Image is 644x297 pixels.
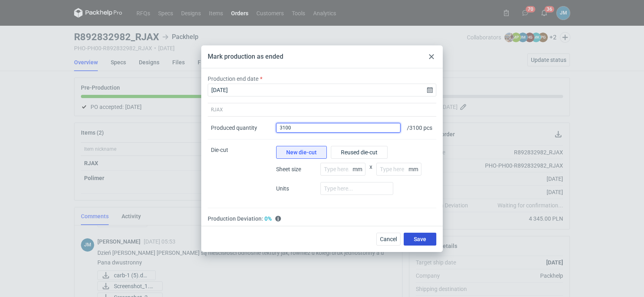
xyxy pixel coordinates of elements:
input: Type here... [376,163,421,176]
div: / 3100 pcs [404,117,436,139]
span: Save [414,236,426,242]
p: mm [353,166,365,172]
button: Save [404,233,436,246]
span: New die-cut [286,150,317,155]
button: Cancel [376,233,400,246]
div: Mark production as ended [208,52,283,61]
span: Cancel [380,236,397,242]
span: RJAX [211,107,223,113]
p: mm [409,166,421,172]
div: Die-cut [208,139,273,208]
span: x [369,163,372,182]
button: New die-cut [276,146,327,159]
span: Reused die-cut [341,150,378,155]
div: Production Deviation: [208,215,436,223]
span: Excellent [264,215,272,223]
span: Units [276,184,316,193]
button: Reused die-cut [331,146,388,159]
input: Type here... [320,163,365,176]
div: Produced quantity [211,124,257,132]
label: Production end date [208,75,258,83]
input: Type here... [320,182,393,195]
span: Sheet size [276,165,316,173]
